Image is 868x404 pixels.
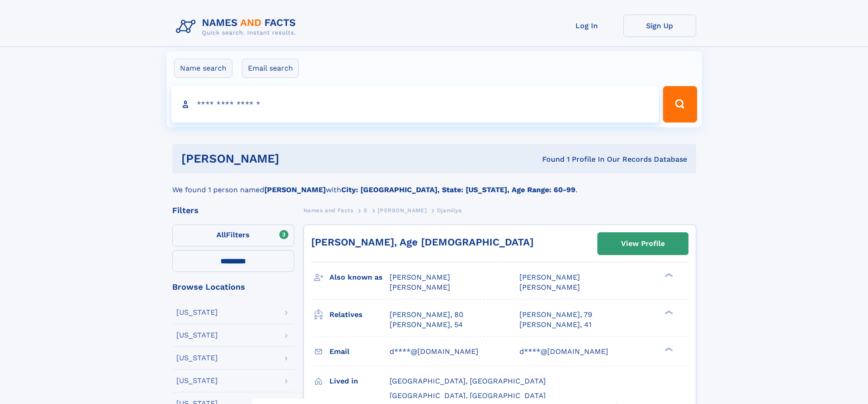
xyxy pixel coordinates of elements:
[623,15,696,37] a: Sign Up
[378,207,426,214] span: [PERSON_NAME]
[390,320,463,330] a: [PERSON_NAME], 54
[364,205,368,216] a: S
[390,377,546,385] span: [GEOGRAPHIC_DATA], [GEOGRAPHIC_DATA]
[411,154,687,164] div: Found 1 Profile In Our Records Database
[311,236,534,248] a: [PERSON_NAME], Age [DEMOGRAPHIC_DATA]
[390,283,450,291] span: [PERSON_NAME]
[176,309,218,316] div: [US_STATE]
[329,307,390,322] h3: Relatives
[390,310,463,320] a: [PERSON_NAME], 80
[341,185,575,194] b: City: [GEOGRAPHIC_DATA], State: [US_STATE], Age Range: 60-99
[216,230,226,239] span: All
[172,283,294,291] div: Browse Locations
[390,273,450,281] span: [PERSON_NAME]
[172,206,294,215] div: Filters
[519,320,591,330] a: [PERSON_NAME], 41
[663,86,697,123] button: Search Button
[329,344,390,359] h3: Email
[663,346,673,352] div: ❯
[390,391,546,400] span: [GEOGRAPHIC_DATA], [GEOGRAPHIC_DATA]
[172,15,303,39] img: Logo Names and Facts
[519,283,580,291] span: [PERSON_NAME]
[663,309,673,315] div: ❯
[621,233,665,254] div: View Profile
[176,332,218,339] div: [US_STATE]
[171,86,659,123] input: search input
[364,207,368,214] span: S
[172,225,294,246] label: Filters
[519,273,580,281] span: [PERSON_NAME]
[176,354,218,362] div: [US_STATE]
[550,15,623,37] a: Log In
[176,377,218,384] div: [US_STATE]
[329,373,390,389] h3: Lived in
[242,59,299,78] label: Email search
[172,174,696,195] div: We found 1 person named with .
[329,270,390,285] h3: Also known as
[598,233,688,255] a: View Profile
[663,272,673,278] div: ❯
[519,310,592,320] a: [PERSON_NAME], 79
[303,205,354,216] a: Names and Facts
[378,205,426,216] a: [PERSON_NAME]
[437,207,462,214] span: Djamilya
[181,153,411,164] h1: [PERSON_NAME]
[264,185,326,194] b: [PERSON_NAME]
[174,59,232,78] label: Name search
